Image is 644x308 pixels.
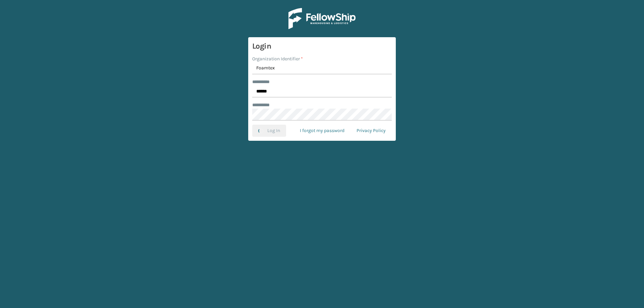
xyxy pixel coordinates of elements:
[252,125,286,137] button: Log In
[288,8,356,29] img: Logo
[351,125,392,137] a: Privacy Policy
[294,125,351,137] a: I forgot my password
[252,41,392,51] h3: Login
[252,55,303,62] label: Organization Identifier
